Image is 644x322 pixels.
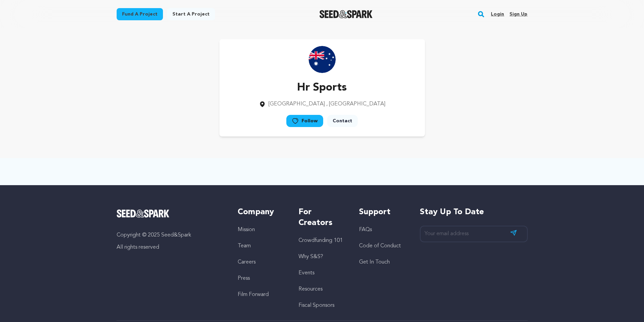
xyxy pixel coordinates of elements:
img: Seed&Spark Logo [117,209,170,218]
a: Events [299,270,314,276]
a: Sign up [509,9,527,20]
a: Fiscal Sponsors [299,303,334,308]
p: Copyright © 2025 Seed&Spark [117,231,224,239]
a: Resources [299,287,323,292]
a: Start a project [167,8,215,20]
a: Code of Conduct [359,243,401,249]
a: Mission [238,227,255,232]
h5: For Creators [299,207,345,228]
a: Seed&Spark Homepage [319,10,373,18]
a: Team [238,243,251,249]
a: Seed&Spark Homepage [117,209,224,218]
a: Press [238,276,250,281]
a: FAQs [359,227,372,232]
h5: Stay up to date [420,207,528,218]
a: Careers [238,259,256,265]
h5: Company [238,207,285,218]
a: Contact [327,115,358,127]
a: Film Forward [238,292,269,297]
p: All rights reserved [117,243,224,251]
input: Your email address [420,226,528,242]
a: Why S&S? [299,254,323,259]
img: Seed&Spark Logo Dark Mode [319,10,373,18]
a: Follow [286,115,323,127]
a: Login [491,9,504,20]
h5: Support [359,207,406,218]
span: [GEOGRAPHIC_DATA] [268,101,325,107]
p: Hr Sports [259,80,385,96]
a: Crowdfunding 101 [299,238,343,243]
span: , [GEOGRAPHIC_DATA] [326,101,385,107]
img: https://seedandspark-static.s3.us-east-2.amazonaws.com/images/User/001/800/953/medium/3253495-aus... [309,46,336,73]
a: Fund a project [117,8,163,20]
a: Get In Touch [359,259,390,265]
